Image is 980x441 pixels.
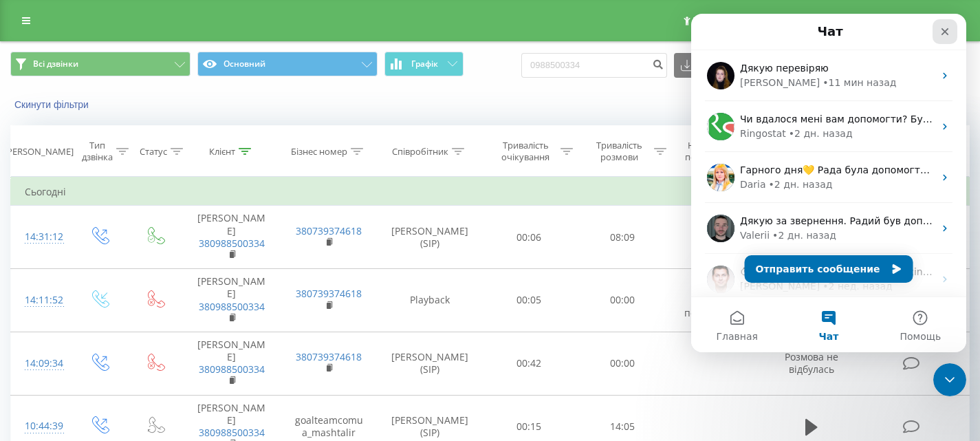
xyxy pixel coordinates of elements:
td: [PERSON_NAME] [183,206,281,269]
div: Статус [140,146,167,158]
td: 00:05 [482,269,576,332]
button: Всі дзвінки [10,52,190,76]
td: 08:09 [576,206,669,269]
input: Пошук за номером [521,53,667,78]
div: • 2 дн. назад [81,215,145,229]
div: Назва схеми переадресації [682,140,748,163]
span: Графік [411,59,438,69]
button: Чат [91,283,183,338]
a: 380988500334 [199,363,265,376]
iframe: Intercom live chat [933,363,966,396]
span: Помощь [208,318,250,327]
div: Тип дзвінка [82,140,113,163]
span: Чат [128,318,148,327]
button: Експорт [674,53,748,78]
div: • 2 нед. назад [131,266,201,280]
img: Profile image for Daria [16,150,43,178]
td: Сьогодні [11,178,970,206]
div: • 2 дн. назад [98,113,162,127]
span: Чи вдалося мені вам допомогти? Буду вдячний за відповідь. [49,100,358,111]
div: Тривалість очікування [494,140,556,163]
td: [PERSON_NAME] (SIP) [378,206,482,269]
a: 380739374618 [296,350,362,363]
a: 380988500334 [199,426,265,439]
div: Бізнес номер [291,146,347,158]
span: Дякую за звернення. Радий був допомогти! Обов'язково звертайтеся, якщо потрібна буде допомога або... [49,202,707,213]
div: 10:44:39 [25,413,57,440]
img: Profile image for Eugene [16,252,43,279]
div: • 2 дн. назад [78,164,142,178]
a: 380988500334 [199,300,265,313]
a: 380988500334 [199,237,265,250]
button: Помощь [184,283,275,338]
div: 14:31:12 [25,224,57,250]
button: Отправить сообщение [54,241,222,269]
td: 00:42 [482,332,576,395]
div: [PERSON_NAME] [4,146,74,158]
td: 00:00 [576,269,669,332]
td: Основна схема переадресації [669,269,767,332]
td: Playback [378,269,482,332]
div: 14:09:34 [25,350,57,377]
div: 14:11:52 [25,287,57,314]
img: Profile image for Valerii [16,201,43,228]
div: [PERSON_NAME] [49,266,129,280]
div: Ringostat [49,113,95,127]
td: 00:06 [482,206,576,269]
span: Главная [25,318,66,327]
span: Розмова не відбулась [785,350,838,376]
td: 00:00 [576,332,669,395]
div: Тривалість розмови [589,140,651,163]
div: Valerii [49,215,78,229]
div: Клієнт [209,146,235,158]
a: 380739374618 [296,224,362,237]
button: Графік [384,52,464,76]
button: Скинути фільтри [10,98,96,111]
a: 380739374618 [296,287,362,300]
td: [PERSON_NAME] [183,269,281,332]
iframe: Intercom live chat [691,14,966,352]
td: [PERSON_NAME] (SIP) [378,332,482,395]
div: Daria [49,164,75,178]
span: Всі дзвінки [33,58,78,69]
button: Основний [197,52,378,76]
td: [PERSON_NAME] [183,332,281,395]
div: Співробітник [392,146,448,158]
